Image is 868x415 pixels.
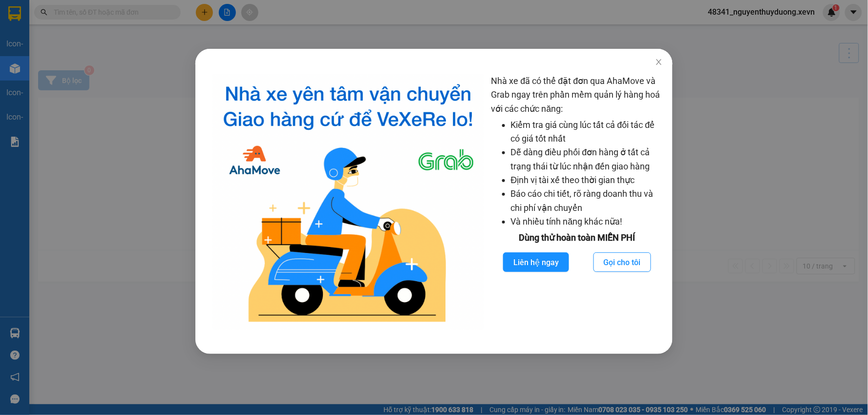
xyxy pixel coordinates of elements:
li: Dễ dàng điều phối đơn hàng ở tất cả trạng thái từ lúc nhận đến giao hàng [511,145,663,173]
li: Định vị tài xế theo thời gian thực [511,173,663,187]
button: Gọi cho tôi [593,252,651,272]
li: Và nhiều tính năng khác nữa! [511,215,663,228]
div: Nhà xe đã có thể đặt đơn qua AhaMove và Grab ngay trên phần mềm quản lý hàng hoá với các chức năng: [491,74,663,330]
button: Close [645,49,673,76]
span: Gọi cho tôi [604,256,641,269]
span: Liên hệ ngay [513,256,559,269]
span: close [655,58,663,66]
img: logo [213,74,484,330]
div: Dùng thử hoàn toàn MIỄN PHÍ [491,231,663,245]
li: Kiểm tra giá cùng lúc tất cả đối tác để có giá tốt nhất [511,118,663,146]
button: Liên hệ ngay [503,252,569,272]
li: Báo cáo chi tiết, rõ ràng doanh thu và chi phí vận chuyển [511,187,663,215]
